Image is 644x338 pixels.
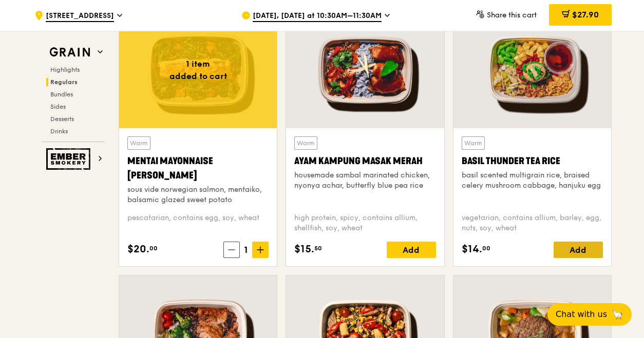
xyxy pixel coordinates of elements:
[127,242,149,257] span: $20.
[462,242,482,257] span: $14.
[149,244,158,252] span: 00
[127,154,269,183] div: Mentai Mayonnaise [PERSON_NAME]
[462,213,603,233] div: vegetarian, contains allium, barley, egg, nuts, soy, wheat
[50,66,80,73] span: Highlights
[127,136,150,150] div: Warm
[487,11,537,19] span: Share this cart
[50,103,66,110] span: Sides
[611,308,623,321] span: 🦙
[387,242,436,258] div: Add
[294,213,435,233] div: high protein, spicy, contains allium, shellfish, soy, wheat
[294,170,435,191] div: housemade sambal marinated chicken, nyonya achar, butterfly blue pea rice
[46,11,114,22] span: [STREET_ADDRESS]
[314,244,322,252] span: 50
[547,303,632,326] button: Chat with us🦙
[294,242,314,257] span: $15.
[50,91,73,98] span: Bundles
[294,154,435,168] div: Ayam Kampung Masak Merah
[462,154,603,168] div: Basil Thunder Tea Rice
[482,244,490,252] span: 00
[50,78,78,86] span: Regulars
[127,213,269,233] div: pescatarian, contains egg, soy, wheat
[46,43,93,62] img: Grain web logo
[46,148,93,170] img: Ember Smokery web logo
[556,308,607,321] span: Chat with us
[50,128,68,135] span: Drinks
[572,10,599,19] span: $27.90
[554,242,603,258] div: Add
[462,170,603,191] div: basil scented multigrain rice, braised celery mushroom cabbage, hanjuku egg
[294,136,317,150] div: Warm
[462,136,485,150] div: Warm
[240,243,252,257] span: 1
[253,11,382,22] span: [DATE], [DATE] at 10:30AM–11:30AM
[127,185,269,205] div: sous vide norwegian salmon, mentaiko, balsamic glazed sweet potato
[50,115,74,123] span: Desserts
